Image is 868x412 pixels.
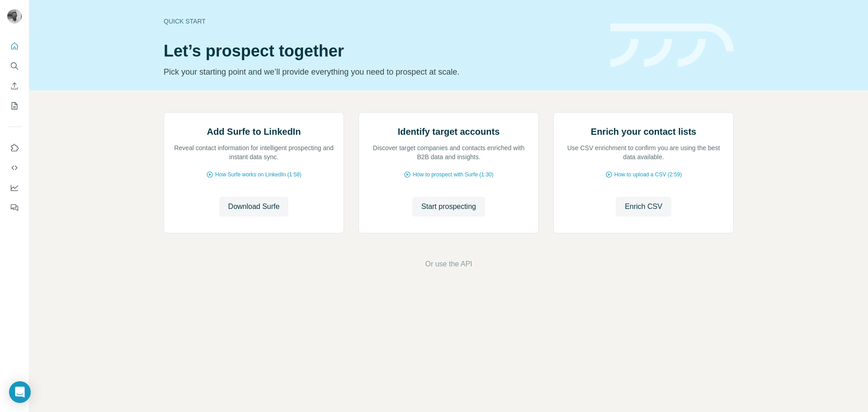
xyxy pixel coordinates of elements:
[7,98,22,114] button: My lists
[412,197,485,217] button: Start prospecting
[610,24,734,67] img: banner
[413,170,493,179] span: How to prospect with Surfe (1:30)
[7,140,22,156] button: Use Surfe on LinkedIn
[7,38,22,54] button: Quick start
[7,78,22,94] button: Enrich CSV
[614,170,682,179] span: How to upload a CSV (2:59)
[421,201,476,212] span: Start prospecting
[591,125,696,138] h2: Enrich your contact lists
[398,125,500,138] h2: Identify target accounts
[425,259,472,270] button: Or use the API
[7,58,22,74] button: Search
[228,201,280,212] span: Download Surfe
[563,143,724,161] p: Use CSV enrichment to confirm you are using the best data available.
[164,42,599,60] h1: Let’s prospect together
[7,180,22,196] button: Dashboard
[368,143,529,161] p: Discover target companies and contacts enriched with B2B data and insights.
[616,197,671,217] button: Enrich CSV
[219,197,289,217] button: Download Surfe
[7,9,22,24] img: Avatar
[173,143,335,161] p: Reveal contact information for intelligent prospecting and instant data sync.
[9,381,31,403] div: Open Intercom Messenger
[164,17,599,26] div: Quick start
[207,125,301,138] h2: Add Surfe to LinkedIn
[625,201,662,212] span: Enrich CSV
[7,199,22,216] button: Feedback
[164,66,599,78] p: Pick your starting point and we’ll provide everything you need to prospect at scale.
[7,160,22,176] button: Use Surfe API
[215,170,302,179] span: How Surfe works on LinkedIn (1:58)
